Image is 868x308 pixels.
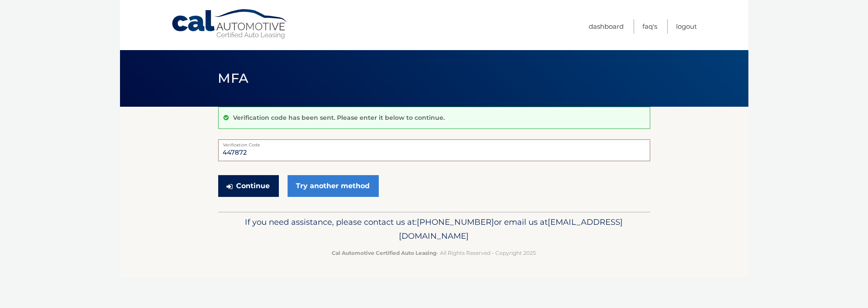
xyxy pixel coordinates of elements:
a: Cal Automotive [171,9,289,40]
p: If you need assistance, please contact us at: or email us at [224,215,645,243]
p: Verification code has been sent. Please enter it below to continue. [233,114,445,122]
label: Verification Code [218,139,650,146]
strong: Cal Automotive Certified Auto Leasing [332,250,437,256]
span: [EMAIL_ADDRESS][DOMAIN_NAME] [399,217,623,241]
input: Verification Code [218,139,650,161]
a: Try another method [288,175,379,197]
span: [PHONE_NUMBER] [417,217,494,227]
a: Dashboard [589,19,624,34]
button: Continue [218,175,279,197]
span: MFA [218,70,249,86]
p: - All Rights Reserved - Copyright 2025 [224,248,645,257]
a: FAQ's [643,19,658,34]
a: Logout [676,19,697,34]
